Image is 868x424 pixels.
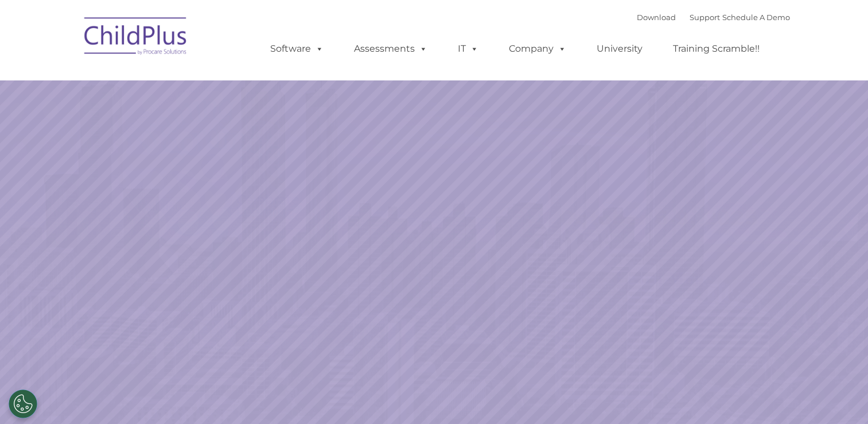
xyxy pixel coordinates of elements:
[590,259,735,298] a: Learn More
[637,13,790,22] font: |
[9,390,37,418] button: Cookies Settings
[690,13,720,22] a: Support
[259,37,335,60] a: Software
[637,13,676,22] a: Download
[342,37,439,60] a: Assessments
[446,37,490,60] a: IT
[585,37,654,60] a: University
[79,9,193,67] img: ChildPlus by Procare Solutions
[497,37,578,60] a: Company
[722,13,790,22] a: Schedule A Demo
[661,37,771,60] a: Training Scramble!!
